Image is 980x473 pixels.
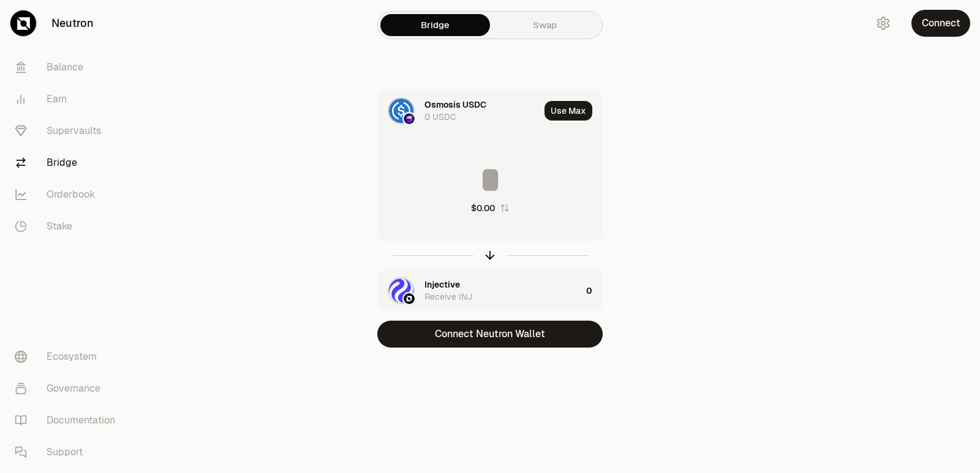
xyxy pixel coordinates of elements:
a: Documentation [5,404,132,436]
div: 0 [586,270,602,311]
div: $0.00 [471,202,495,214]
button: Connect Neutron Wallet [377,321,603,348]
a: Stake [5,210,132,242]
div: USDC LogoOsmosis LogoOsmosis USDC0 USDC [378,90,540,132]
a: Supervaults [5,115,132,147]
a: Ecosystem [5,341,132,373]
img: USDC Logo [389,99,413,123]
div: Osmosis USDC [424,99,486,111]
div: Injective [424,278,460,291]
a: Swap [490,14,600,36]
button: INJ LogoNeutron LogoInjectiveReceive INJ0 [378,270,602,311]
a: Orderbook [5,179,132,210]
img: Osmosis Logo [404,113,415,124]
button: Connect [911,10,970,37]
a: Balance [5,51,132,83]
div: Receive INJ [424,291,472,303]
img: Neutron Logo [404,293,415,304]
div: INJ LogoNeutron LogoInjectiveReceive INJ [378,270,581,311]
img: INJ Logo [389,278,413,303]
a: Bridge [380,14,490,36]
a: Support [5,436,132,468]
a: Governance [5,373,132,404]
a: Earn [5,83,132,115]
button: Use Max [545,101,592,121]
div: 0 USDC [424,111,456,123]
button: $0.00 [471,202,510,214]
a: Bridge [5,147,132,179]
